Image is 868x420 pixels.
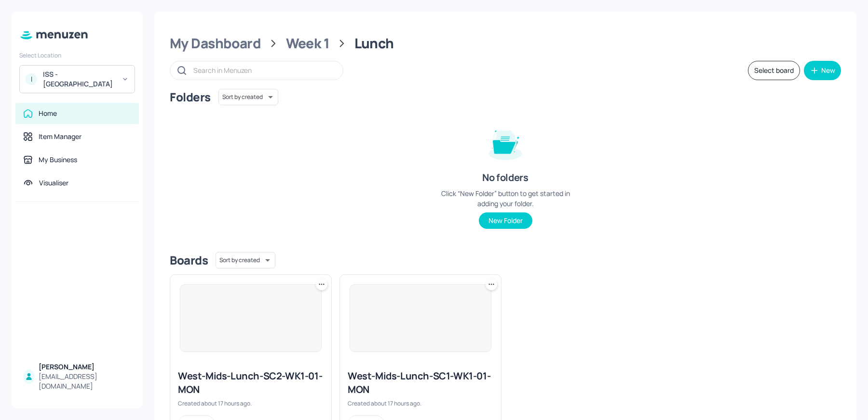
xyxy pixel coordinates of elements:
[193,63,333,77] input: Search in Menuzen
[43,70,116,89] div: ISS - [GEOGRAPHIC_DATA]
[354,35,394,52] div: Lunch
[39,132,81,141] div: Item Manager
[482,171,528,184] div: No folders
[178,369,324,396] div: West-Mids-Lunch-SC2-WK1-01-MON
[348,369,493,396] div: West-Mids-Lunch-SC1-WK1-01-MON
[170,252,208,268] div: Boards
[39,109,57,118] div: Home
[39,362,131,372] div: [PERSON_NAME]
[170,89,211,105] div: Folders
[19,51,135,59] div: Select Location
[26,73,37,85] div: I
[348,399,493,407] div: Created about 17 hours ago.
[479,212,532,229] button: New Folder
[39,372,131,391] div: [EMAIL_ADDRESS][DOMAIN_NAME]
[218,87,278,107] div: Sort by created
[748,61,800,80] button: Select board
[178,399,324,407] div: Created about 17 hours ago.
[481,119,529,167] img: folder-empty
[216,251,275,270] div: Sort by created
[39,178,68,188] div: Visualiser
[821,67,835,74] div: New
[433,188,578,209] div: Click “New Folder” button to get started in adding your folder.
[170,35,261,52] div: My Dashboard
[286,35,330,52] div: Week 1
[804,61,841,80] button: New
[39,155,77,165] div: My Business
